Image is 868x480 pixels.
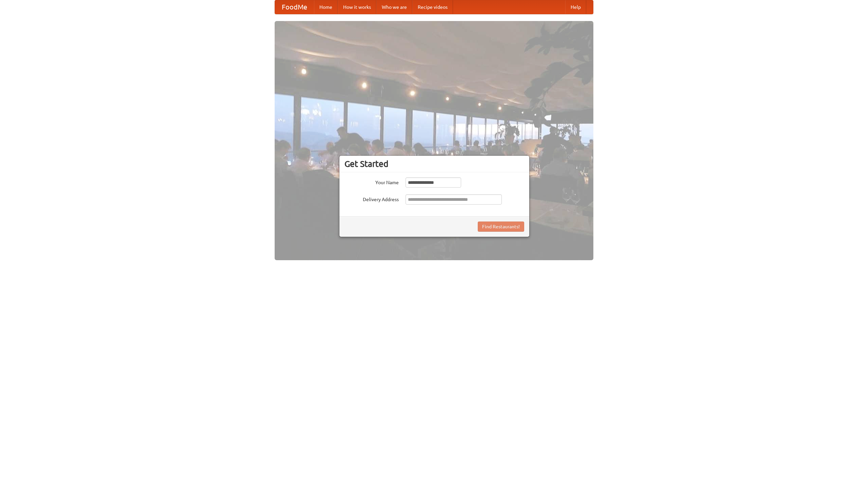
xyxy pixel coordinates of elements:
a: Home [314,0,338,14]
a: Who we are [376,0,412,14]
a: FoodMe [275,0,314,14]
a: Help [565,0,586,14]
label: Your Name [344,177,399,186]
h3: Get Started [344,159,524,169]
label: Delivery Address [344,194,399,203]
a: Recipe videos [412,0,453,14]
button: Find Restaurants! [478,222,524,232]
a: How it works [338,0,376,14]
